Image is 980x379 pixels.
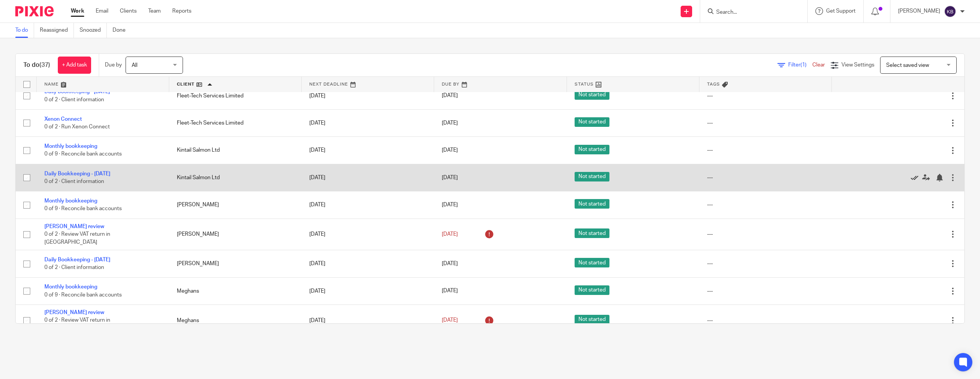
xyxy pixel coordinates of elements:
td: [DATE] [302,250,434,277]
a: Monthly bookkeeping [44,284,97,290]
a: Clear [812,62,825,68]
div: --- [707,260,824,267]
span: All [132,63,137,68]
a: Reports [172,7,191,15]
td: [DATE] [302,219,434,250]
div: --- [707,119,824,127]
div: --- [707,317,824,324]
td: [DATE] [302,164,434,191]
div: --- [707,287,824,295]
a: To do [15,23,34,38]
span: [DATE] [442,261,458,266]
p: [PERSON_NAME] [898,7,940,15]
a: Work [71,7,84,15]
a: Mark as done [911,174,922,181]
span: Not started [575,145,609,154]
div: --- [707,230,824,238]
a: Email [96,7,108,15]
span: (37) [39,62,50,68]
td: [PERSON_NAME] [169,250,302,277]
span: Not started [575,199,609,209]
td: [PERSON_NAME] [169,191,302,219]
span: [DATE] [442,202,458,207]
a: Reassigned [40,23,74,38]
span: [DATE] [442,175,458,180]
td: [DATE] [302,137,434,164]
a: [PERSON_NAME] review [44,310,104,315]
td: Kintail Salmon Ltd [169,137,302,164]
div: --- [707,174,824,181]
span: 0 of 2 · Run Xenon Connect [44,124,110,130]
td: Kintail Salmon Ltd [169,164,302,191]
span: [DATE] [442,120,458,126]
a: Monthly bookkeeping [44,144,97,149]
a: Clients [120,7,137,15]
span: 0 of 9 · Reconcile bank accounts [44,152,122,157]
span: Not started [575,90,609,100]
span: Get Support [826,8,856,14]
span: [DATE] [442,93,458,99]
a: Xenon Connect [44,117,82,122]
div: --- [707,146,824,154]
span: [DATE] [442,317,458,323]
span: 0 of 2 · Review VAT return in [GEOGRAPHIC_DATA] [44,232,110,245]
span: Filter [788,62,812,68]
a: Monthly bookkeeping [44,198,97,204]
span: Select saved view [886,63,929,68]
td: Meghans [169,304,302,336]
div: --- [707,92,824,100]
span: Not started [575,172,609,181]
span: (1) [800,62,807,68]
img: svg%3E [944,5,956,18]
a: Snoozed [80,23,107,38]
a: Team [148,7,161,15]
td: [DATE] [302,109,434,136]
h1: To do [23,61,50,69]
span: Tags [707,82,720,86]
span: Not started [575,117,609,127]
div: --- [707,201,824,209]
a: Done [113,23,131,38]
span: Not started [575,258,609,267]
td: Meghans [169,277,302,304]
p: Due by [105,61,122,69]
span: [DATE] [442,288,458,294]
span: [DATE] [442,232,458,237]
td: [DATE] [302,277,434,304]
span: 0 of 2 · Client information [44,179,104,184]
a: Daily Bookkeeping - [DATE] [44,171,110,177]
a: + Add task [58,57,91,74]
span: 0 of 9 · Reconcile bank accounts [44,292,122,298]
span: 0 of 2 · Client information [44,265,104,270]
a: [PERSON_NAME] review [44,224,104,229]
span: Not started [575,315,609,324]
td: [PERSON_NAME] [169,219,302,250]
span: 0 of 2 · Review VAT return in [GEOGRAPHIC_DATA] [44,318,110,331]
td: [DATE] [302,82,434,109]
span: 0 of 2 · Client information [44,97,104,102]
td: Fleet-Tech Services Limited [169,109,302,136]
span: Not started [575,285,609,295]
input: Search [715,9,784,16]
td: [DATE] [302,304,434,336]
span: Not started [575,228,609,238]
span: 0 of 9 · Reconcile bank accounts [44,206,122,212]
span: [DATE] [442,147,458,153]
img: Pixie [15,6,54,16]
td: Fleet-Tech Services Limited [169,82,302,109]
td: [DATE] [302,191,434,219]
a: Daily Bookkeeping - [DATE] [44,257,110,262]
span: View Settings [841,62,874,68]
